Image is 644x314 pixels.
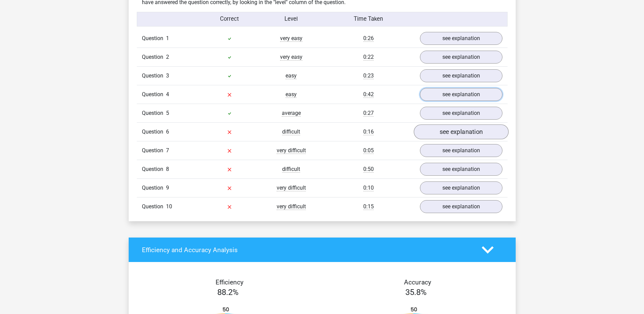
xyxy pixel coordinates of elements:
[142,278,317,286] h4: Efficiency
[363,35,374,42] span: 0:26
[142,72,166,80] span: Question
[199,15,260,23] div: Correct
[142,34,166,42] span: Question
[277,203,306,210] span: very difficult
[420,163,502,176] a: see explanation
[286,91,297,98] span: easy
[282,128,300,135] span: difficult
[363,147,374,154] span: 0:05
[166,72,169,79] span: 3
[166,91,169,98] span: 4
[420,88,502,101] a: see explanation
[420,32,502,45] a: see explanation
[142,146,166,155] span: Question
[413,125,508,140] a: see explanation
[405,287,427,297] span: 35.8%
[142,128,166,136] span: Question
[330,278,505,286] h4: Accuracy
[280,54,302,60] span: very easy
[142,246,472,254] h4: Efficiency and Accuracy Analysis
[166,147,169,154] span: 7
[142,184,166,192] span: Question
[363,166,374,173] span: 0:50
[363,110,374,117] span: 0:27
[166,110,169,116] span: 5
[363,54,374,60] span: 0:22
[142,109,166,117] span: Question
[142,203,166,211] span: Question
[142,53,166,61] span: Question
[277,147,306,154] span: very difficult
[142,90,166,99] span: Question
[420,107,502,120] a: see explanation
[260,15,322,23] div: Level
[166,203,172,210] span: 10
[363,128,374,135] span: 0:16
[420,51,502,64] a: see explanation
[363,72,374,79] span: 0:23
[166,128,169,135] span: 6
[363,203,374,210] span: 0:15
[420,200,502,213] a: see explanation
[280,35,302,42] span: very easy
[363,91,374,98] span: 0:42
[282,110,301,117] span: average
[286,72,297,79] span: easy
[420,144,502,157] a: see explanation
[363,185,374,191] span: 0:10
[166,35,169,41] span: 1
[322,15,415,23] div: Time Taken
[420,181,502,194] a: see explanation
[142,165,166,173] span: Question
[217,287,239,297] span: 88.2%
[166,185,169,191] span: 9
[166,166,169,172] span: 8
[282,166,300,173] span: difficult
[166,54,169,60] span: 2
[420,69,502,82] a: see explanation
[277,185,306,191] span: very difficult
